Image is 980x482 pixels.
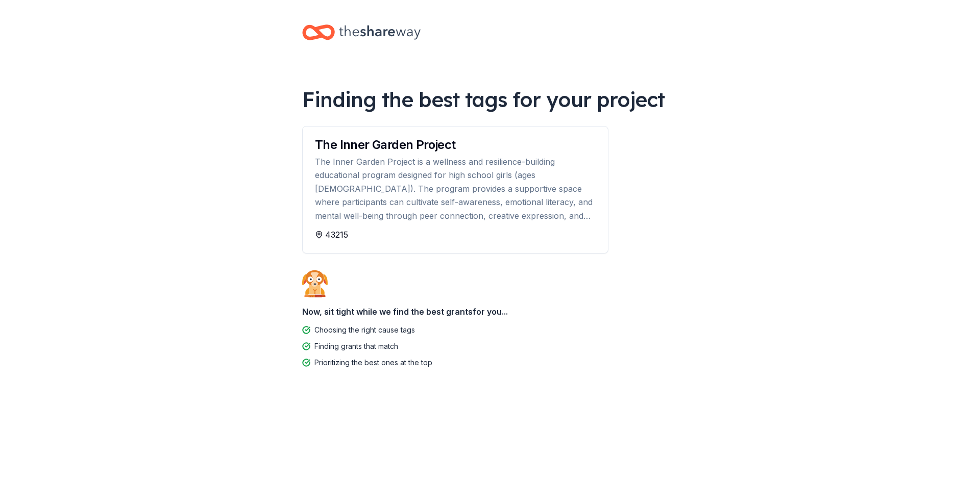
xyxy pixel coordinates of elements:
div: Finding the best tags for your project [302,85,678,114]
div: Finding grants that match [314,340,398,352]
div: The Inner Garden Project [315,139,596,151]
div: Prioritizing the best ones at the top [314,357,432,369]
div: 43215 [315,229,596,241]
div: Now, sit tight while we find the best grants for you... [302,301,678,322]
img: Dog waiting patiently [302,270,328,297]
div: The Inner Garden Project is a wellness and resilience-building educational program designed for h... [315,155,596,222]
div: Choosing the right cause tags [314,324,415,336]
